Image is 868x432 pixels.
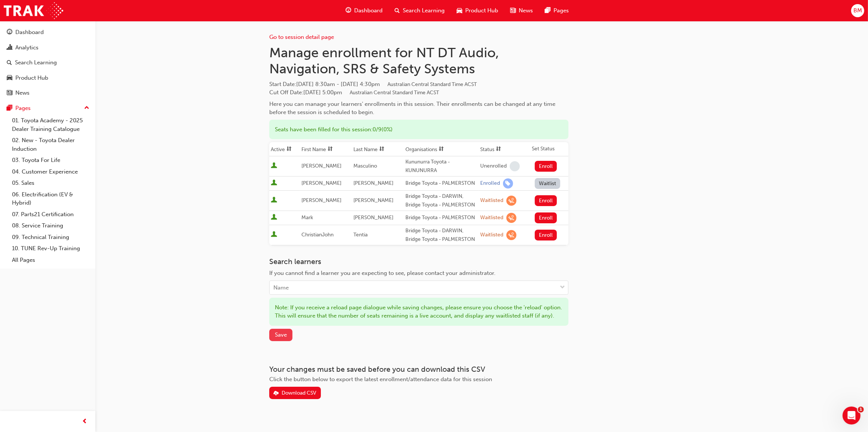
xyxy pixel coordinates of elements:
th: Toggle SortBy [404,142,479,156]
a: All Pages [9,254,92,266]
span: car-icon [7,75,12,82]
th: Toggle SortBy [479,142,530,156]
span: sorting-icon [328,146,333,153]
div: Analytics [15,43,39,52]
span: Masculino [353,163,377,169]
span: User is active [271,197,277,204]
button: Pages [3,101,92,115]
span: download-icon [273,390,279,397]
div: Unenrolled [480,163,507,170]
a: 04. Customer Experience [9,166,92,178]
a: 03. Toyota For Life [9,154,92,166]
button: Save [269,329,292,341]
div: Note: If you receive a reload page dialogue while saving changes, please ensure you choose the 'r... [269,298,568,326]
a: 10. TUNE Rev-Up Training [9,243,92,254]
span: 1 [858,407,864,413]
span: learningRecordVerb_WAITLIST-icon [506,196,516,206]
div: Bridge Toyota - PALMERSTON [405,179,477,188]
span: If you cannot find a learner you are expecting to see, please contact your administrator. [269,270,496,276]
button: Waitlist [535,178,561,189]
span: sorting-icon [379,146,384,153]
div: News [15,89,30,97]
span: [PERSON_NAME] [301,163,341,169]
div: Name [273,284,289,292]
img: Trak [4,2,63,19]
span: up-icon [84,103,89,113]
span: User is active [271,162,277,170]
span: news-icon [510,6,516,15]
span: News [519,6,533,15]
button: Enroll [535,230,557,240]
div: Waitlisted [480,232,503,239]
span: sorting-icon [439,146,444,153]
span: Cut Off Date : [DATE] 5:00pm [269,89,439,96]
div: Bridge Toyota - DARWIN, Bridge Toyota - PALMERSTON [405,227,477,243]
a: Search Learning [3,56,92,70]
span: prev-icon [82,417,88,426]
span: [PERSON_NAME] [353,180,393,186]
span: Mark [301,214,313,221]
span: [PERSON_NAME] [301,197,341,203]
a: News [3,86,92,100]
span: ChristianJohn [301,232,334,238]
div: Dashboard [15,28,44,37]
button: BM [851,4,864,17]
iframe: Intercom live chat [843,407,861,425]
span: User is active [271,214,277,221]
th: Toggle SortBy [300,142,352,156]
h1: Manage enrollment for NT DT Audio, Navigation, SRS & Safety Systems [269,45,568,77]
a: car-iconProduct Hub [451,3,504,18]
button: DashboardAnalyticsSearch LearningProduct HubNews [3,24,92,101]
span: car-icon [457,6,462,15]
a: guage-iconDashboard [340,3,389,18]
span: Click the button below to export the latest enrollment/attendance data for this session [269,376,492,383]
span: Tentia [353,232,368,238]
span: Product Hub [465,6,498,15]
span: learningRecordVerb_WAITLIST-icon [506,213,516,223]
div: Download CSV [282,390,316,396]
span: sorting-icon [496,146,501,153]
span: BM [853,6,862,15]
a: Go to session detail page [269,34,334,40]
a: Product Hub [3,71,92,85]
span: Australian Central Standard Time ACST [387,81,477,88]
span: Australian Central Standard Time ACST [350,89,439,96]
span: search-icon [395,6,400,15]
span: guage-icon [7,29,12,36]
a: pages-iconPages [539,3,575,18]
span: [PERSON_NAME] [353,214,393,221]
div: Product Hub [15,74,48,82]
span: Start Date : [269,80,568,89]
div: Waitlisted [480,197,503,204]
a: 05. Sales [9,177,92,189]
div: Seats have been filled for this session : 0 / 9 ( 0% ) [269,120,568,140]
a: 09. Technical Training [9,232,92,243]
h3: Your changes must be saved before you can download this CSV [269,365,568,374]
div: Kununurra Toyota - KUNUNURRA [405,158,477,175]
span: [PERSON_NAME] [353,197,393,203]
th: Toggle SortBy [269,142,300,156]
a: search-iconSearch Learning [389,3,451,18]
div: Pages [15,104,31,113]
a: 02. New - Toyota Dealer Induction [9,135,92,154]
div: Bridge Toyota - PALMERSTON [405,214,477,222]
a: Analytics [3,41,92,55]
button: Enroll [535,212,557,223]
button: Download CSV [269,387,321,399]
div: Waitlisted [480,214,503,221]
span: [DATE] 8:30am - [DATE] 4:30pm [296,81,477,88]
span: [PERSON_NAME] [301,180,341,186]
a: 08. Service Training [9,220,92,232]
span: guage-icon [346,6,351,15]
div: Search Learning [15,58,57,67]
span: news-icon [7,90,12,96]
span: chart-icon [7,45,12,51]
a: 07. Parts21 Certification [9,209,92,220]
button: Enroll [535,195,557,206]
th: Set Status [530,142,568,156]
span: User is active [271,231,277,239]
div: Bridge Toyota - DARWIN, Bridge Toyota - PALMERSTON [405,192,477,209]
span: User is active [271,180,277,187]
